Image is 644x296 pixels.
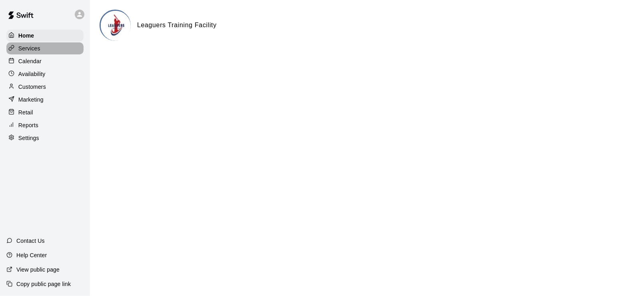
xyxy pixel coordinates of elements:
p: Retail [18,108,33,116]
img: Leaguers Training Facility logo [101,11,131,41]
a: Retail [6,106,84,118]
a: Calendar [6,55,84,67]
a: Settings [6,132,84,144]
p: Help Center [16,251,47,259]
p: Customers [18,83,46,91]
a: Services [6,42,84,54]
a: Marketing [6,94,84,106]
p: View public page [16,266,60,274]
h6: Leaguers Training Facility [137,20,217,30]
a: Reports [6,119,84,131]
p: Services [18,44,40,52]
a: Customers [6,81,84,93]
p: Marketing [18,96,44,104]
p: Home [18,32,34,40]
p: Contact Us [16,237,45,245]
p: Availability [18,70,46,78]
a: Home [6,30,84,42]
p: Reports [18,121,38,129]
p: Copy public page link [16,280,71,288]
a: Availability [6,68,84,80]
p: Settings [18,134,39,142]
p: Calendar [18,57,42,65]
